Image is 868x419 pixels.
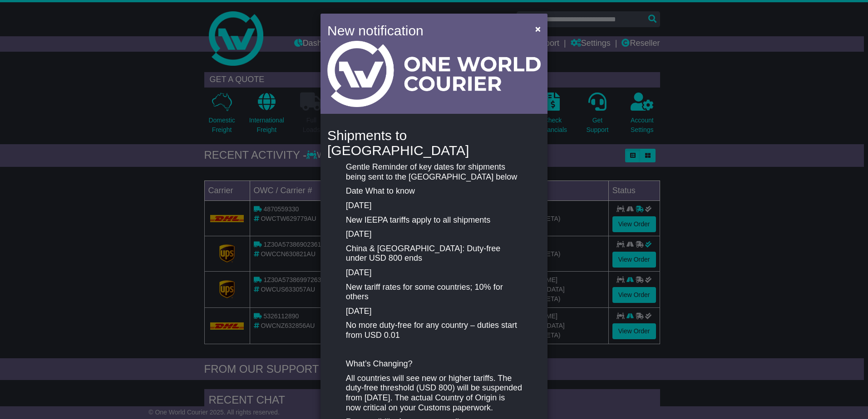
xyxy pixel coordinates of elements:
[346,283,522,302] p: New tariff rates for some countries; 10% for others
[327,20,522,41] h4: New notification
[346,215,522,225] p: New IEEPA tariffs apply to all shipments
[346,162,522,182] p: Gentle Reminder of key dates for shipments being sent to the [GEOGRAPHIC_DATA] below
[531,19,545,38] button: Close
[327,41,541,107] img: Light
[346,307,522,317] p: [DATE]
[346,359,522,369] p: What’s Changing?
[346,201,522,211] p: [DATE]
[346,244,522,263] p: China & [GEOGRAPHIC_DATA]: Duty-free under USD 800 ends
[346,229,522,239] p: [DATE]
[346,321,522,340] p: No more duty-free for any country – duties start from USD 0.01
[327,128,541,158] h4: Shipments to [GEOGRAPHIC_DATA]
[346,268,522,278] p: [DATE]
[346,374,522,413] p: All countries will see new or higher tariffs. The duty-free threshold (USD 800) will be suspended...
[535,24,541,34] span: ×
[346,186,522,196] p: Date What to know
